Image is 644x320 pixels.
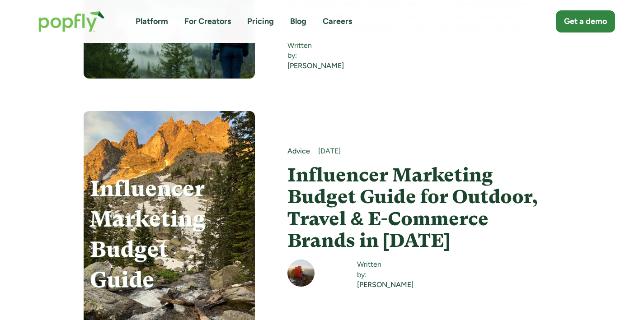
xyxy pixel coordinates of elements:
a: [PERSON_NAME] [357,280,560,290]
div: [DATE] [318,146,560,156]
div: Get a demo [564,16,607,27]
a: Influencer Marketing Budget Guide for Outdoor, Travel & E-Commerce Brands in [DATE] [287,164,560,251]
a: Advice [287,146,310,156]
a: Platform [136,16,168,27]
a: [PERSON_NAME] [287,61,344,71]
a: Careers [323,16,352,27]
div: Written by: [357,260,560,280]
a: Get a demo [556,10,615,32]
a: Pricing [247,16,274,27]
a: home [29,2,114,41]
div: Written by: [287,41,344,61]
a: Blog [290,16,306,27]
a: For Creators [184,16,231,27]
